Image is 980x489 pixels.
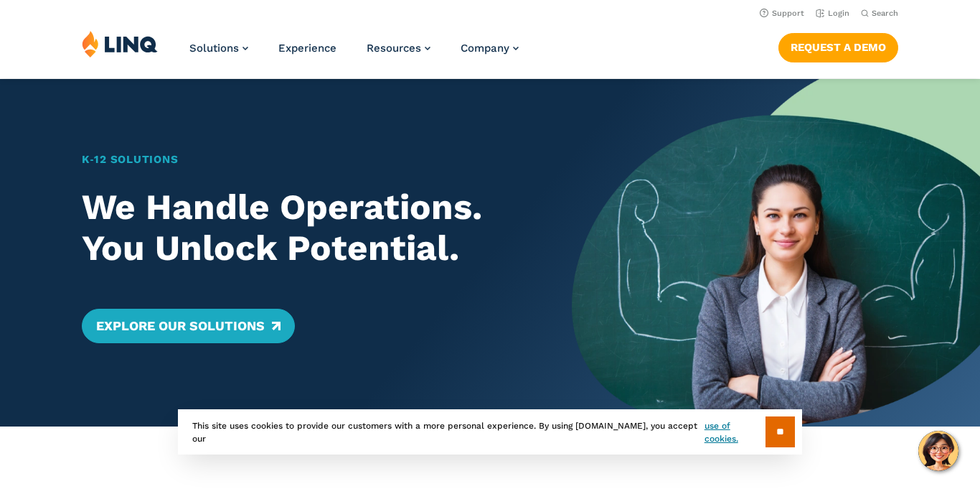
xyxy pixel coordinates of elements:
[872,9,898,18] span: Search
[461,42,519,55] a: Company
[461,42,509,55] span: Company
[760,9,804,18] a: Support
[778,30,898,62] nav: Button Navigation
[367,42,421,55] span: Resources
[82,30,158,57] img: LINQ | K‑12 Software
[189,42,248,55] a: Solutions
[816,9,849,18] a: Login
[367,42,430,55] a: Resources
[278,42,336,55] a: Experience
[778,33,898,62] a: Request a Demo
[82,309,295,343] a: Explore Our Solutions
[178,409,802,455] div: This site uses cookies to provide our customers with a more personal experience. By using [DOMAIN...
[189,42,239,55] span: Solutions
[82,152,532,168] h1: K‑12 Solutions
[861,8,898,19] button: Open Search Bar
[918,431,958,471] button: Hello, have a question? Let’s chat.
[705,419,765,445] a: use of cookies.
[82,187,532,268] h2: We Handle Operations. You Unlock Potential.
[189,30,519,78] nav: Primary Navigation
[572,79,980,427] img: Home Banner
